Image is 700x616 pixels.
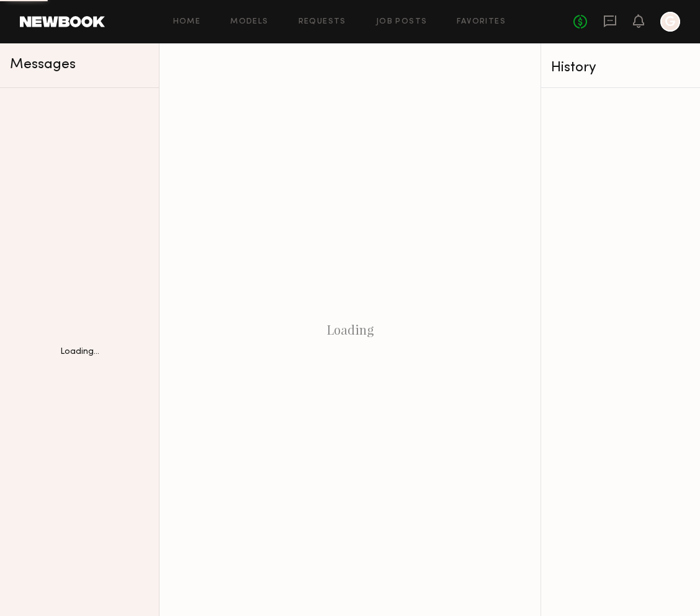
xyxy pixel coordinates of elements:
div: Loading... [60,348,99,356]
a: G [660,12,680,32]
a: Models [230,18,268,26]
a: Home [173,18,201,26]
div: History [551,61,690,75]
span: Messages [10,58,76,72]
div: Loading [159,43,541,616]
a: Requests [298,18,346,26]
a: Favorites [457,18,506,26]
a: Job Posts [376,18,428,26]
